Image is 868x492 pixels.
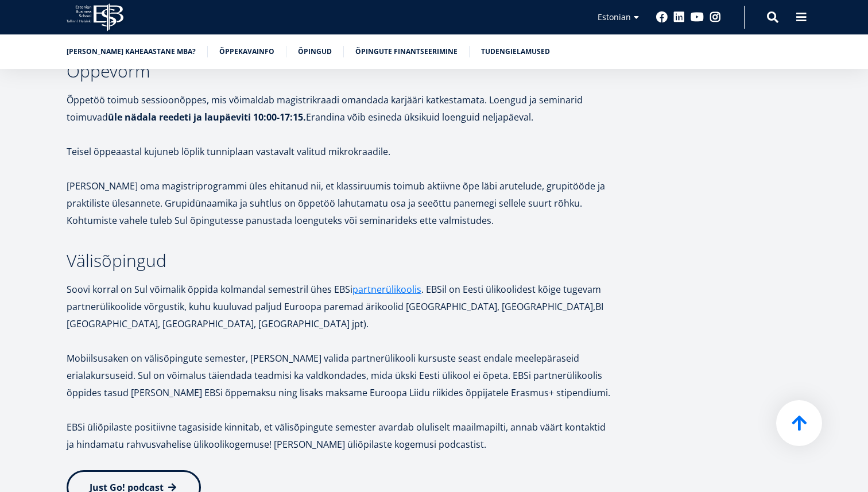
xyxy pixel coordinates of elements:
[13,127,75,138] span: Kaheaastane MBA
[13,142,169,153] span: Tehnoloogia ja innovatsiooni juhtimine (MBA)
[273,1,325,11] span: Perekonnanimi
[691,11,704,23] a: Youtube
[219,46,274,57] a: Õppekavainfo
[481,46,550,57] a: Tudengielamused
[67,63,612,80] h3: Õppevorm
[67,91,612,126] p: Õppetöö toimub sessioonõppes, mis võimaldab magistrikraadi omandada karjääri katkestamata. Loengu...
[656,11,668,23] a: Facebook
[67,143,612,160] p: Teisel õppeaastal kujuneb lõplik tunniplaan vastavalt valitud mikrokraadile.
[67,350,612,401] p: Mobiilsusaken on välisõpingute semester, [PERSON_NAME] valida partnerülikooli kursuste seast enda...
[67,46,196,57] a: [PERSON_NAME] kaheaastane MBA?
[710,11,721,23] a: Instagram
[355,46,458,57] a: Õpingute finantseerimine
[67,419,612,453] p: EBSi üliõpilaste positiivne tagasiside kinnitab, et välisõpingute semester avardab oluliselt maai...
[673,11,685,23] a: Linkedin
[13,113,112,123] span: Üheaastane eestikeelne MBA
[67,281,612,332] p: Soovi korral on Sul võimalik õppida kolmandal semestril ühes EBSi . EBSil on Eesti ülikoolidest k...
[3,128,10,135] input: Kaheaastane MBA
[108,111,306,123] strong: üle nädala reedeti ja laupäeviti 10:00-17:15.
[67,177,612,229] p: [PERSON_NAME] oma magistriprogrammi üles ehitanud nii, et klassiruumis toimub aktiivne õpe läbi a...
[352,281,421,298] a: partnerülikoolis
[3,113,10,121] input: Üheaastane eestikeelne MBA
[67,252,612,269] h3: Välisõpingud
[298,46,332,57] a: Õpingud
[593,300,595,313] b: ,
[3,143,10,150] input: Tehnoloogia ja innovatsiooni juhtimine (MBA)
